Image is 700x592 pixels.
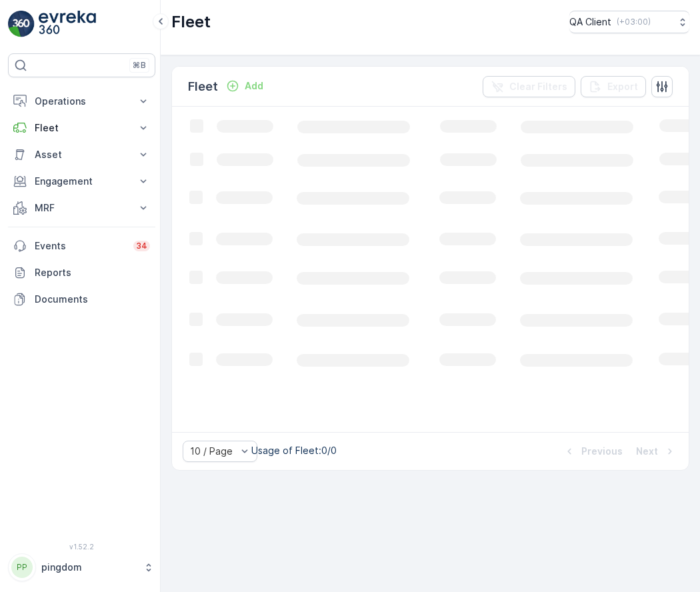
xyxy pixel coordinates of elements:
[561,443,624,459] button: Previous
[35,175,129,188] p: Engagement
[635,443,678,459] button: Next
[251,444,337,457] p: Usage of Fleet : 0/0
[8,168,155,195] button: Engagement
[607,80,638,93] p: Export
[569,15,611,29] p: QA Client
[133,60,146,71] p: ⌘B
[35,293,150,306] p: Documents
[188,77,218,96] p: Fleet
[35,201,129,215] p: MRF
[483,76,575,97] button: Clear Filters
[41,561,137,574] p: pingdom
[245,79,263,93] p: Add
[8,543,155,551] span: v 1.52.2
[11,557,33,578] div: PP
[35,121,129,135] p: Fleet
[8,259,155,286] a: Reports
[8,141,155,168] button: Asset
[8,233,155,259] a: Events34
[35,95,129,108] p: Operations
[8,88,155,115] button: Operations
[35,239,125,253] p: Events
[39,11,96,37] img: logo_light-DOdMpM7g.png
[509,80,567,93] p: Clear Filters
[171,11,211,33] p: Fleet
[221,78,269,94] button: Add
[8,11,35,37] img: logo
[136,241,147,251] p: 34
[8,115,155,141] button: Fleet
[617,17,651,27] p: ( +03:00 )
[569,11,689,33] button: QA Client(+03:00)
[636,445,658,458] p: Next
[8,286,155,313] a: Documents
[581,445,623,458] p: Previous
[35,148,129,161] p: Asset
[35,266,150,279] p: Reports
[581,76,646,97] button: Export
[8,195,155,221] button: MRF
[8,553,155,581] button: PPpingdom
